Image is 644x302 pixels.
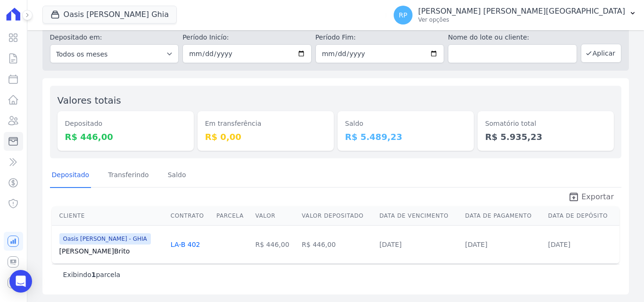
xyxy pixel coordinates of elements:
th: Parcela [213,206,252,226]
i: unarchive [568,191,579,203]
dt: Em transferência [205,119,326,129]
div: Open Intercom Messenger [9,270,32,293]
a: Depositado [50,163,91,188]
th: Valor Depositado [298,206,376,226]
th: Valor [251,206,298,226]
b: 1 [91,271,96,278]
span: Exportar [581,191,614,203]
span: RP [399,12,407,18]
th: Data de Pagamento [462,206,545,226]
dt: Somatório total [485,119,606,129]
th: Cliente [52,206,167,226]
dt: Depositado [65,119,186,129]
p: Ver opções [418,16,625,24]
td: R$ 446,00 [251,225,298,263]
a: [PERSON_NAME]Brito [59,246,163,256]
th: Data de Depósito [545,206,619,226]
th: Data de Vencimento [376,206,462,226]
a: Saldo [166,163,188,188]
a: LA-B 402 [171,241,200,248]
dd: R$ 5.489,23 [345,131,466,143]
a: [DATE] [465,241,487,248]
label: Valores totais [58,95,121,106]
span: Oasis [PERSON_NAME] - GHIA [59,233,151,245]
label: Depositado em: [50,33,102,41]
dd: R$ 5.935,23 [485,131,606,143]
label: Nome do lote ou cliente: [448,33,577,42]
button: RP [PERSON_NAME] [PERSON_NAME][GEOGRAPHIC_DATA] Ver opções [386,2,644,28]
button: Aplicar [581,44,621,63]
button: Oasis [PERSON_NAME] Ghia [42,6,177,24]
td: R$ 446,00 [298,225,376,263]
p: Exibindo parcela [63,270,121,279]
label: Período Inicío: [182,33,312,42]
th: Contrato [167,206,213,226]
a: unarchive Exportar [561,191,621,204]
a: Transferindo [106,163,151,188]
label: Período Fim: [315,33,445,42]
a: [DATE] [380,241,402,248]
p: [PERSON_NAME] [PERSON_NAME][GEOGRAPHIC_DATA] [418,7,625,16]
dd: R$ 446,00 [65,131,186,143]
dt: Saldo [345,119,466,129]
a: [DATE] [548,241,570,248]
dd: R$ 0,00 [205,131,326,143]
